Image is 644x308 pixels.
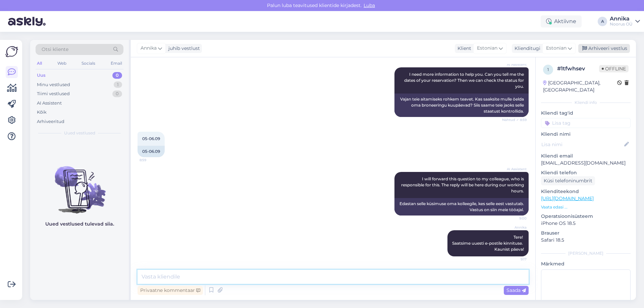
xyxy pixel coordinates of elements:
[541,169,631,176] p: Kliendi telefon
[401,176,525,193] span: I will forward this question to my colleague, who is responsible for this. The reply will be here...
[138,146,165,157] div: 05-06.09
[37,118,64,125] div: Arhiveeritud
[541,160,631,167] p: [EMAIL_ADDRESS][DOMAIN_NAME]
[501,257,527,262] span: 9:17
[541,237,631,244] p: Safari 18.5
[501,117,527,122] span: Nähtud ✓ 8:59
[140,158,165,163] span: 8:59
[610,16,633,21] div: Annika
[501,216,527,221] span: 9:00
[455,45,471,52] div: Klient
[598,17,607,26] div: A
[141,45,157,52] span: Annika
[56,59,68,68] div: Web
[477,45,497,52] span: Estonian
[42,46,68,53] span: Otsi kliente
[541,118,631,128] input: Lisa tag
[36,59,43,68] div: All
[541,141,623,148] input: Lisa nimi
[501,167,527,172] span: AI Assistent
[541,195,594,201] a: [URL][DOMAIN_NAME]
[506,287,526,293] span: Saada
[541,213,631,220] p: Operatsioonisüsteem
[30,154,129,214] img: No chats
[541,100,631,106] div: Kliendi info
[37,72,46,79] div: Uus
[142,136,160,141] span: 05-06.09
[541,250,631,256] div: [PERSON_NAME]
[541,176,595,185] div: Küsi telefoninumbrit
[541,230,631,237] p: Brauser
[5,45,18,58] img: Askly Logo
[501,62,527,67] span: AI Assistent
[541,204,631,210] p: Vaata edasi ...
[109,59,123,68] div: Email
[541,152,631,160] p: Kliendi email
[543,79,617,94] div: [GEOGRAPHIC_DATA], [GEOGRAPHIC_DATA]
[80,59,97,68] div: Socials
[541,220,631,227] p: iPhone OS 18.5
[610,21,633,27] div: Noorus OÜ
[541,188,631,195] p: Klienditeekond
[541,15,582,27] div: Aktiivne
[541,131,631,138] p: Kliendi nimi
[45,221,114,228] p: Uued vestlused tulevad siia.
[114,81,122,88] div: 1
[557,65,599,73] div: # 1tfwhsev
[547,67,549,72] span: 1
[541,110,631,117] p: Kliendi tag'id
[599,65,629,72] span: Offline
[64,130,95,136] span: Uued vestlused
[394,198,529,215] div: Edastan selle küsimuse oma kolleegile, kes selle eest vastutab. Vastus on siin meie tööajal.
[138,286,203,295] div: Privaatne kommentaar
[112,90,122,97] div: 0
[37,109,47,116] div: Kõik
[37,100,62,107] div: AI Assistent
[37,81,70,88] div: Minu vestlused
[166,45,200,52] div: juhib vestlust
[394,94,529,117] div: Vajan teie aitamiseks rohkem teavet. Kas saaksite mulle öelda oma broneeringu kuupäevad? Siis saa...
[512,45,540,52] div: Klienditugi
[578,44,630,53] div: Arhiveeri vestlus
[610,16,640,27] a: AnnikaNoorus OÜ
[546,45,567,52] span: Estonian
[112,72,122,79] div: 0
[404,72,525,89] span: I need more information to help you. Can you tell me the dates of your reservation? Then we can c...
[501,225,527,230] span: Annika
[452,235,524,252] span: Tere! Saatsime uuesti e-postile kinnituse. Kaunist päeva!
[541,260,631,267] p: Märkmed
[362,2,377,8] span: Luba
[37,90,70,97] div: Tiimi vestlused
